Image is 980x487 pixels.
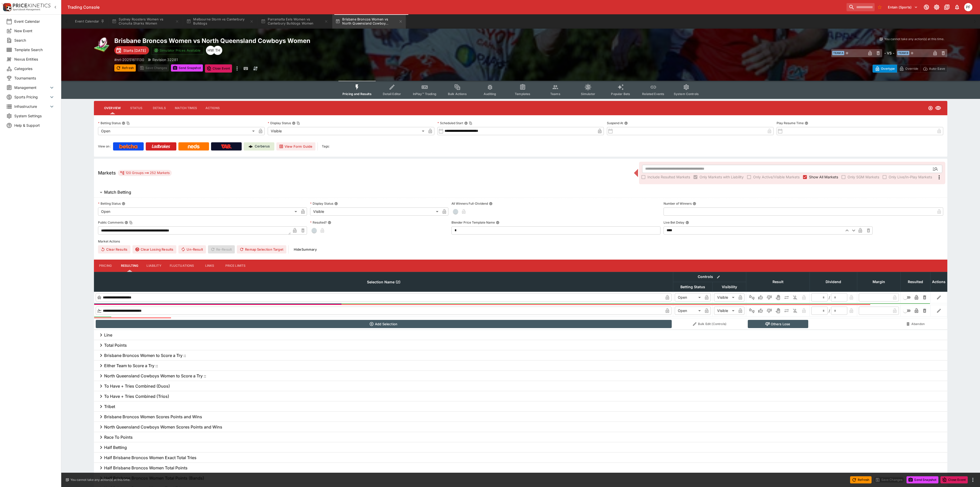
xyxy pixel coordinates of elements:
[489,202,493,205] button: All Winners Full-Dividend
[782,293,791,302] button: Push
[496,221,499,224] button: Blender Price Template Name
[206,46,215,55] div: Harry Walker
[122,202,125,205] button: Betting Status
[201,102,224,114] button: Actions
[244,142,274,150] a: Cerberus
[675,293,703,302] div: Open
[611,92,630,96] span: Popular Bets
[98,170,116,176] h5: Markets
[94,187,947,198] button: Match Betting
[940,476,968,483] button: Close Event
[152,144,170,148] img: Ladbrokes
[221,260,250,272] button: Price Limits
[332,14,406,29] button: Brisbane Broncos Women vs North Queensland Cowboy...
[98,142,111,150] label: View on :
[782,307,791,315] button: Push
[774,293,782,302] button: Void
[310,220,327,225] p: Resulted?
[716,284,743,290] span: Visibility
[921,65,947,73] button: Auto-Save
[14,85,49,90] span: Management
[94,37,110,53] img: rugby_league.png
[98,238,943,245] label: Market Actions
[213,46,222,55] div: Todd Henderson
[268,127,426,135] div: Visible
[334,202,338,205] button: Display Status
[98,245,130,253] button: Clear Results
[114,64,136,72] button: Refresh
[142,260,165,272] button: Liability
[291,245,320,253] button: HideSummary
[297,121,300,125] button: Copy To Clipboard
[109,14,182,29] button: Sydney Roosters Women vs Cronulla Sharks Women
[72,14,108,29] button: Event Calendar
[664,201,692,206] p: Number of Winners
[857,272,901,292] th: Margin
[104,465,188,471] h6: Half Brisbane Broncos Women Total Points
[70,478,130,482] p: You cannot take any action(s) at this time.
[14,113,55,119] span: System Settings
[810,272,857,292] th: Dividend
[14,38,55,43] span: Search
[881,66,895,71] p: Overtype
[104,435,133,440] h6: Race To Points
[901,272,930,292] th: Resulted
[205,64,232,73] button: Close Event
[884,50,894,56] h6: - VS -
[765,293,773,302] button: Lose
[14,75,55,81] span: Tournaments
[647,174,690,180] span: Include Resulted Markets
[642,92,664,96] span: Related Events
[897,51,909,55] span: Team B
[104,373,206,379] h6: North Queensland Cowboys Women to Score a Try ::
[114,57,144,62] p: Copy To Clipboard
[791,307,799,315] button: Eliminated In Play
[322,142,329,150] label: Tags:
[876,3,884,11] button: No Bookmarks
[715,274,722,280] button: Bulk edit
[413,92,436,96] span: InPlay™ Trading
[249,144,253,148] img: Cerberus
[714,307,736,315] div: Visible
[873,65,947,73] div: Start From
[848,174,879,180] span: Only SGM Markets
[905,66,918,71] p: Override
[693,202,696,205] button: Number of Winners
[902,320,929,328] button: Abandon
[98,201,121,206] p: Betting Status
[935,105,941,111] svg: Visible
[847,3,875,11] input: search
[67,5,844,10] div: Trading Console
[484,92,496,96] span: Auditing
[675,320,745,328] button: Bulk Edit (Controls)
[310,207,440,216] div: Visible
[756,293,765,302] button: Win
[581,92,595,96] span: Simulator
[700,174,744,180] span: Only Markets with Liability
[171,102,201,114] button: Match Times
[268,121,291,125] p: Display Status
[383,92,401,96] span: Detail Editor
[929,66,945,71] p: Auto-Save
[14,123,55,128] span: Help & Support
[125,102,148,114] button: Status
[125,221,128,224] button: Public CommentsCopy To Clipboard
[14,104,49,109] span: Infrastructure
[675,284,711,290] span: Betting Status
[448,92,467,96] span: Bulk Actions
[952,3,962,12] button: Notifications
[805,121,808,125] button: Play Resume Time
[14,66,55,71] span: Categories
[104,384,170,389] h6: To Have + Tries Combined (Duos)
[14,19,55,24] span: Event Calendar
[234,64,240,73] button: more
[624,121,628,125] button: Suspend At
[673,272,746,282] th: Controls
[14,47,55,52] span: Template Search
[897,65,921,73] button: Override
[777,121,804,125] p: Play Resume Time
[809,174,838,180] span: Show All Markets
[714,293,736,302] div: Visible
[122,121,125,125] button: Betting StatusCopy To Clipboard
[13,8,40,11] img: Sportsbook Management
